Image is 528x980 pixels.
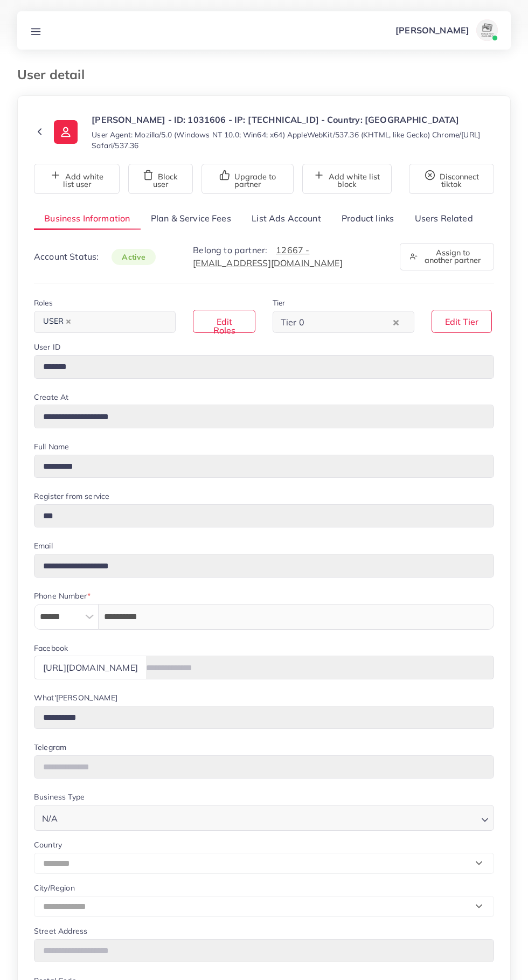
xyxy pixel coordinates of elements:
[273,311,414,333] div: Search for option
[77,314,162,331] input: Search for option
[34,590,91,601] label: Phone Number
[34,250,156,263] p: Account Status:
[395,24,469,37] p: [PERSON_NAME]
[308,314,391,331] input: Search for option
[409,164,494,194] button: Disconnect tiktok
[66,319,71,324] button: Deselect USER
[34,441,69,452] label: Full Name
[34,926,87,936] label: Street Address
[193,310,255,333] button: Edit Roles
[112,249,156,265] span: active
[34,882,75,893] label: City/Region
[34,791,85,802] label: Business Type
[302,164,392,194] button: Add white list block
[17,67,93,82] h3: User detail
[61,808,477,826] input: Search for option
[34,311,176,333] div: Search for option
[34,839,62,850] label: Country
[34,297,53,308] label: Roles
[141,207,241,230] a: Plan & Service Fees
[92,129,494,151] small: User Agent: Mozilla/5.0 (Windows NT 10.0; Win64; x64) AppleWebKit/537.36 (KHTML, like Gecko) Chro...
[404,207,483,230] a: Users Related
[54,120,78,144] img: ic-user-info.36bf1079.svg
[128,164,193,194] button: Block user
[202,164,294,194] button: Upgrade to partner
[34,656,147,679] div: [URL][DOMAIN_NAME]
[34,805,494,830] div: Search for option
[393,316,399,328] button: Clear Selected
[34,742,66,753] label: Telegram
[390,19,502,41] a: [PERSON_NAME]avatar
[38,315,76,330] span: USER
[40,811,60,826] span: N/A
[34,692,117,703] label: What'[PERSON_NAME]
[34,491,109,502] label: Register from service
[34,540,53,551] label: Email
[432,310,492,333] button: Edit Tier
[34,342,60,352] label: User ID
[193,244,387,269] p: Belong to partner:
[273,297,286,308] label: Tier
[34,392,68,402] label: Create At
[34,207,141,230] a: Business Information
[92,113,494,126] p: [PERSON_NAME] - ID: 1031606 - IP: [TECHNICAL_ID] - Country: [GEOGRAPHIC_DATA]
[400,243,494,270] button: Assign to another partner
[331,207,404,230] a: Product links
[476,19,498,41] img: avatar
[279,315,307,331] span: Tier 0
[34,643,68,654] label: Facebook
[34,164,120,194] button: Add white list user
[241,207,331,230] a: List Ads Account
